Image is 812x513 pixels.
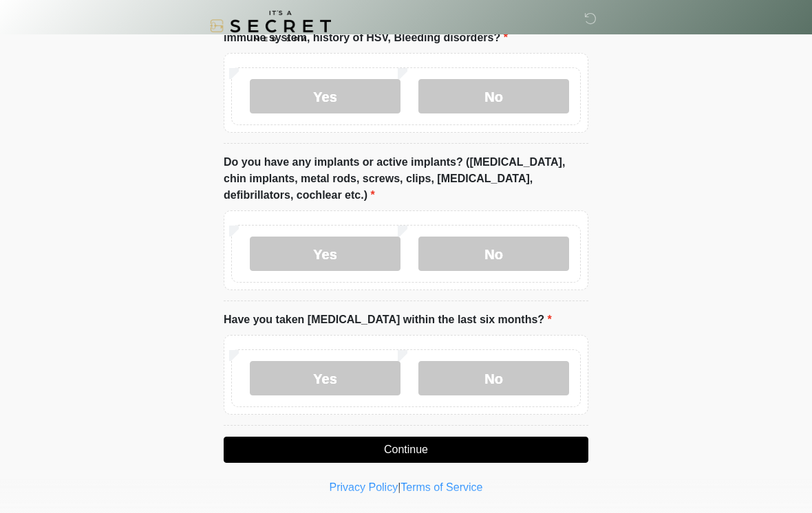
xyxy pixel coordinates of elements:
label: No [418,361,569,395]
a: | [398,481,400,493]
label: Do you have any implants or active implants? ([MEDICAL_DATA], chin implants, metal rods, screws, ... [224,154,588,204]
a: Privacy Policy [330,481,398,493]
label: Have you taken [MEDICAL_DATA] within the last six months? [224,312,552,328]
label: Yes [250,237,400,271]
img: It's A Secret Med Spa Logo [210,10,331,41]
a: Terms of Service [400,481,482,493]
label: Yes [250,361,400,395]
label: No [418,237,569,271]
label: Yes [250,79,400,113]
button: Continue [224,437,588,463]
label: No [418,79,569,113]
